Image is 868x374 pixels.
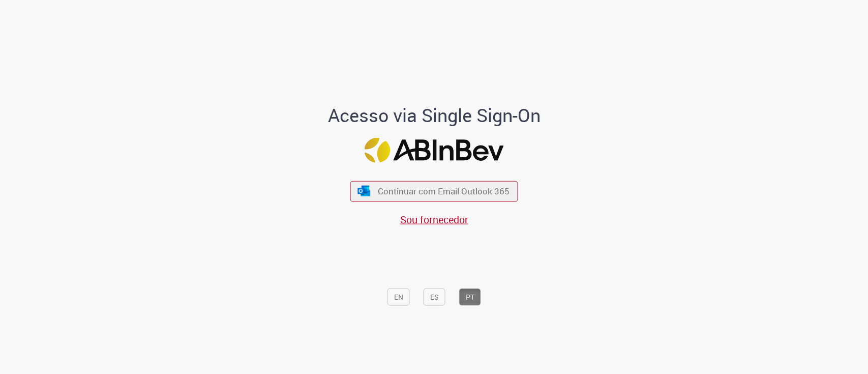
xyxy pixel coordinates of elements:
[387,289,410,306] button: EN
[378,185,510,197] span: Continuar com Email Outlook 365
[424,289,445,306] button: ES
[356,186,371,196] img: ícone Azure/Microsoft 360
[293,105,575,126] h1: Acesso via Single Sign-On
[459,289,481,306] button: PT
[350,181,518,202] button: ícone Azure/Microsoft 360 Continuar com Email Outlook 365
[400,213,468,226] a: Sou fornecedor
[365,138,504,163] img: Logo ABInBev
